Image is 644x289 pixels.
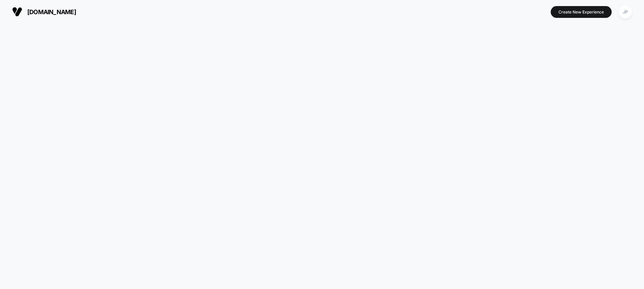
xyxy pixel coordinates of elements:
span: [DOMAIN_NAME] [27,8,76,16]
img: Visually logo [12,7,22,17]
button: JP [617,5,634,19]
button: [DOMAIN_NAME] [10,6,78,17]
button: Create New Experience [551,6,612,18]
div: JP [619,5,632,19]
